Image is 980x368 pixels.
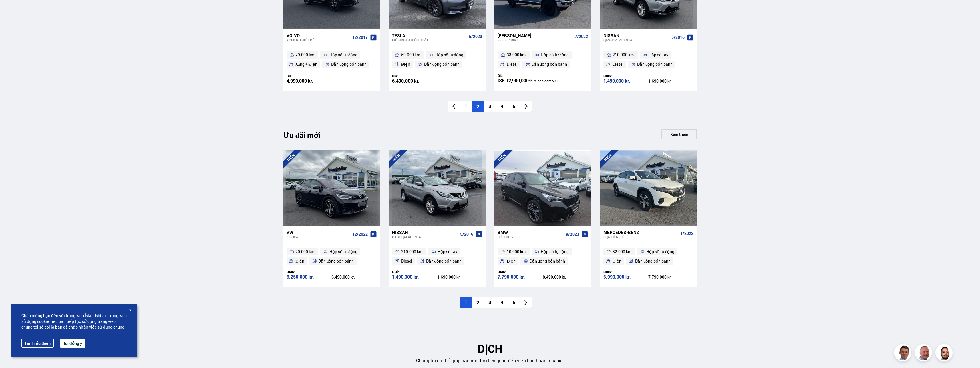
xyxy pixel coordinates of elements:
span: Dẫn động bốn bánh [426,258,462,265]
span: Diesel [507,61,518,68]
div: F350 LARIAT [498,38,572,42]
li: 5 [508,101,520,112]
span: 1/2022 [680,231,693,236]
img: nhp88E3Fdnt1Opn2.png [936,345,953,362]
div: Volvo [287,33,350,38]
span: 5/2016 [460,232,473,237]
a: Nissan Qashqai ACENTA 5/2016 210.000 km. Hộp số tay Diesel Dẫn động bốn bánh Hiến: 1,490,000 kr. ... [389,226,486,287]
a: BMW ix1 XDRIVE30 9/2023 10.000 km. Hộp số tự động Điện Dẫn động bốn bánh Hiến: 7.790.000 kr. 8.49... [494,226,591,287]
div: Hiến: [603,74,649,78]
span: Dẫn động bốn bánh [635,258,671,265]
span: 32.000 km. [613,248,633,255]
span: Dẫn động bốn bánh [532,61,567,68]
div: ISK 12,900,000 [498,78,563,83]
li: 2 [472,297,484,308]
span: Điện [507,258,516,265]
button: Tôi đồng ý [60,339,85,348]
span: chưa bao gồm VAT. [529,79,559,83]
font: Xem thêm [670,132,688,137]
li: 1 [460,101,472,112]
h2: DỊCH [283,342,697,355]
div: 1.690.000 kr. [648,79,693,83]
div: XC60 R-THIẾT KẾ [287,38,350,42]
span: Hộp số tự động [541,248,569,255]
div: Hiến: [603,270,649,274]
div: Hiến: [498,270,543,274]
div: Qashqai ACENTA [392,235,458,239]
span: Dẫn động bốn bánh [530,258,565,265]
div: Mercedes-Benz [603,230,678,235]
span: Hộp số tay [649,51,668,58]
font: 6.490.000 kr. [392,78,420,84]
span: Hộp số tự động [329,248,357,255]
font: 6.250.000 kr. [287,274,314,280]
span: 210.000 km. [613,51,635,58]
p: Chúng tôi có thể giúp bạn mọi thứ liên quan đến việc bán hoặc mua xe. [283,357,697,364]
span: 5/2016 [671,35,685,40]
span: Điện [295,258,304,265]
span: 210.000 km. [401,248,424,255]
a: Tesla Mô hình 3 HIỆU SUẤT 5/2023 50.000 km. Hộp số tự động Điện Dẫn động bốn bánh Giá: 6.490.000 kr. [389,29,486,91]
a: Volvo XC60 R-THIẾT KẾ 12/2017 79.000 km. Hộp số tự động Xăng + Điện Dẫn động bốn bánh Giá: 4,990,... [283,29,380,91]
span: 10.000 km. [507,248,527,255]
span: 12/2017 [352,35,368,40]
span: Chào mừng bạn đến với trang web Íslandsbílar. Trang web sử dụng cookie, nếu bạn tiếp tục sử dụng ... [21,313,127,330]
div: 1.690.000 kr. [437,275,482,279]
img: siFngHWaQ9KaOqBr.png [916,345,933,362]
span: Diesel [613,61,623,68]
img: FbJEzSuNWCJXmdc-.webp [895,345,912,362]
div: Nissan [603,33,669,38]
div: 6.490.000 kr. [331,275,377,279]
div: ix1 XDRIVE30 [498,235,563,239]
span: Hộp số tay [438,248,457,255]
span: Hộp số tự động [541,51,569,58]
div: Ưu đãi mới [283,131,330,143]
button: Mở tiện ích trò chuyện LiveChat [5,2,22,19]
span: 5/2023 [469,34,482,39]
div: 8.490.000 kr. [543,275,588,279]
li: 3 [484,101,496,112]
div: Qashqai ACENTA [603,38,669,42]
div: BMW [498,230,563,235]
span: 50.000 km. [401,51,421,58]
span: 20.000 km. [295,248,315,255]
li: 4 [496,297,508,308]
font: 7.790.000 kr. [498,274,525,280]
a: VW ID.5 KW 12/2022 20.000 km. Hộp số tự động Điện Dẫn động bốn bánh Hiến: 6.250.000 kr. 6.490.000... [283,226,380,287]
a: Tìm hiểu thêm [21,339,54,348]
span: Dẫn động bốn bánh [331,61,367,68]
span: Dẫn động bốn bánh [318,258,354,265]
a: Xem thêm [661,129,697,139]
span: Dẫn động bốn bánh [637,61,673,68]
a: Mercedes-Benz EQA TIẾN BỘ 1/2022 32.000 km. Hộp số tự động Điện Dẫn động bốn bánh Hiến: 6.990.000... [600,226,697,287]
div: [PERSON_NAME] [498,33,572,38]
span: Điện [401,61,410,68]
div: Giá: [392,74,437,78]
div: Giá: [498,73,563,78]
span: 7/2022 [575,34,588,39]
div: Giá: [287,74,332,78]
li: 5 [508,297,520,308]
li: 2 [472,101,484,112]
span: Dẫn động bốn bánh [424,61,460,68]
span: 79.000 km. [295,51,315,58]
div: ID.5 KW [287,235,350,239]
div: Hiến: [287,270,332,274]
span: Hộp số tự động [329,51,357,58]
li: 3 [484,297,496,308]
font: 1,490,000 kr. [603,78,630,84]
font: 6.990.000 kr. [603,274,631,280]
span: 9/2023 [566,232,579,237]
font: 4,990,000 kr. [287,78,313,84]
div: Hiến: [392,270,437,274]
div: Mô hình 3 HIỆU SUẤT [392,38,467,42]
div: Nissan [392,230,458,235]
span: Diesel [401,258,412,265]
span: Điện [613,258,621,265]
font: 1,490,000 kr. [392,274,419,280]
span: Hộp số tự động [646,248,674,255]
span: Hộp số tự động [435,51,463,58]
li: 4 [496,101,508,112]
li: 1 [460,297,472,308]
a: [PERSON_NAME] F350 LARIAT 7/2022 33.000 km. Hộp số tự động Diesel Dẫn động bốn bánh Giá: ISK 12,9... [494,29,591,91]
